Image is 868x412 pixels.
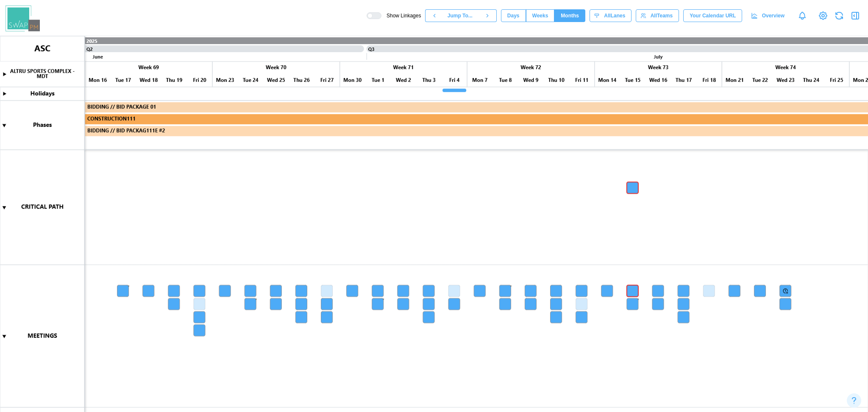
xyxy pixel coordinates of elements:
button: Refresh Grid [833,10,845,22]
span: Overview [762,10,785,22]
button: Weeks [526,9,555,22]
span: Days [507,10,520,22]
span: Show Linkages [381,12,421,19]
span: Months [561,10,579,22]
img: Swap PM Logo [6,6,40,31]
span: Jump To... [448,10,473,22]
a: View Project [817,10,829,22]
button: Jump To... [443,9,478,22]
span: Your Calendar URL [690,10,736,22]
button: Open Drawer [849,10,861,22]
a: Notifications [795,8,810,23]
span: All Lanes [604,10,625,22]
button: Months [554,9,585,22]
button: Days [501,9,526,22]
a: Overview [746,9,791,22]
button: Your Calendar URL [683,9,742,22]
span: All Teams [651,10,673,22]
button: AllTeams [636,9,679,22]
span: Weeks [532,10,548,22]
button: AllLanes [590,9,632,22]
